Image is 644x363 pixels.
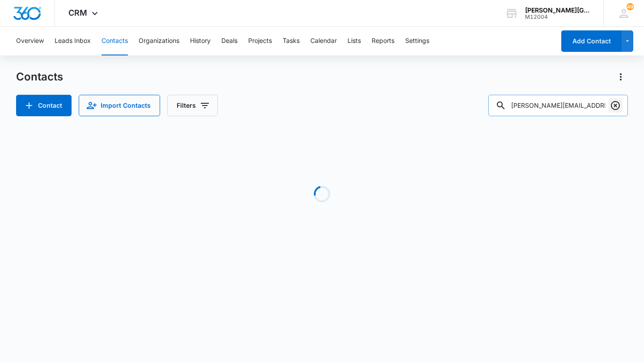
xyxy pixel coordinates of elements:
[190,27,211,55] button: History
[405,27,429,55] button: Settings
[79,95,160,116] button: Import Contacts
[347,27,361,55] button: Lists
[139,27,179,55] button: Organizations
[16,70,63,84] h1: Contacts
[608,98,623,113] button: Clear
[55,27,91,55] button: Leads Inbox
[248,27,272,55] button: Projects
[16,95,72,116] button: Add Contact
[221,27,237,55] button: Deals
[283,27,300,55] button: Tasks
[310,27,337,55] button: Calendar
[525,14,590,20] div: account id
[16,27,44,55] button: Overview
[614,70,628,84] button: Actions
[627,3,634,10] div: notifications count
[167,95,218,116] button: Filters
[488,95,628,116] input: Search Contacts
[627,3,634,10] span: 49
[102,27,128,55] button: Contacts
[525,7,590,14] div: account name
[372,27,394,55] button: Reports
[68,8,87,17] span: CRM
[561,30,622,52] button: Add Contact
